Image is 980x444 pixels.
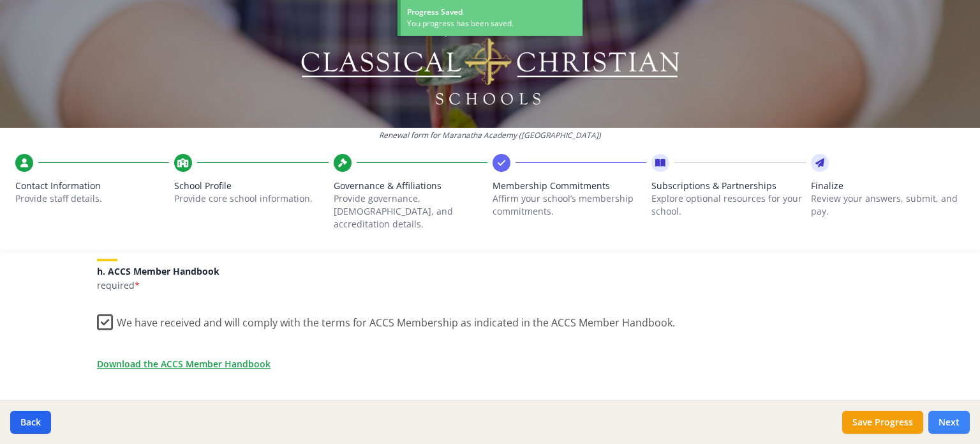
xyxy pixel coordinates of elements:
span: Governance & Affiliations [334,180,487,192]
p: required [97,279,883,292]
button: Back [10,411,51,434]
label: We have received and will comply with the terms for ACCS Membership as indicated in the ACCS Memb... [97,306,675,333]
p: Provide core school information. [174,192,328,205]
span: Finalize [811,180,965,192]
button: Next [928,411,970,434]
p: Affirm your school’s membership commitments. [493,192,646,218]
span: School Profile [174,180,328,192]
img: Logo [299,19,681,109]
span: Contact Information [15,180,169,192]
p: Provide governance, [DEMOGRAPHIC_DATA], and accreditation details. [334,192,487,231]
a: Download the ACCS Member Handbook [97,357,271,371]
p: Explore optional resources for your school. [651,192,805,218]
span: Membership Commitments [493,180,646,192]
span: Subscriptions & Partnerships [651,180,805,192]
div: You progress has been saved. [407,18,576,29]
div: Progress Saved [407,6,576,18]
p: Provide staff details. [15,192,169,205]
h5: h. ACCS Member Handbook [97,266,883,276]
button: Save Progress [842,411,923,434]
p: Review your answers, submit, and pay. [811,192,965,218]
